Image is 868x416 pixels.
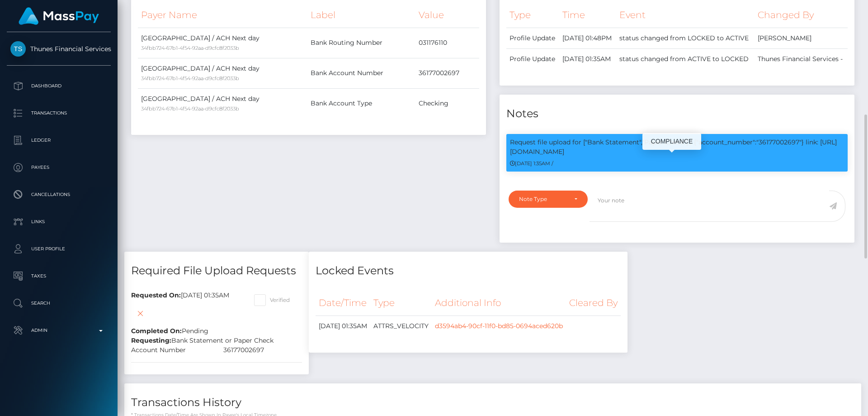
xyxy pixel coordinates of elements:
h4: Notes [506,106,848,122]
td: [GEOGRAPHIC_DATA] / ACH Next day [138,58,307,88]
p: Transactions [10,106,107,120]
b: Requesting: [131,336,171,344]
h4: Transactions History [131,395,854,411]
p: User Profile [10,242,107,256]
td: [DATE] 01:48PM [559,28,616,48]
a: Taxes [7,265,111,287]
th: Event [616,3,755,28]
label: Verified [254,294,290,306]
td: Profile Update [506,28,559,48]
b: Requested On: [131,291,181,299]
a: Dashboard [7,75,111,97]
td: [PERSON_NAME] [755,28,848,48]
img: Thunes Financial Services [10,41,26,57]
td: Thunes Financial Services - [755,48,848,69]
td: 031176110 [415,28,479,58]
small: [DATE] 1:35AM / [510,160,553,167]
b: Completed On: [131,327,182,335]
small: 34fbb724-67b1-4f54-92aa-d9cfc8f2033b [141,75,239,81]
td: status changed from LOCKED to ACTIVE [616,28,755,48]
th: Changed By [755,3,848,28]
h4: Locked Events [316,263,621,279]
th: Value [415,3,479,28]
div: Note Type [519,196,567,203]
th: Type [506,3,559,28]
th: Additional Info [432,291,566,316]
td: Bank Account Type [307,88,415,119]
td: status changed from ACTIVE to LOCKED [616,48,755,69]
div: [DATE] 01:35AM Pending [124,291,247,336]
th: Cleared By [566,291,621,316]
p: Cancellations [10,188,107,201]
th: Label [307,3,415,28]
p: Links [10,215,107,229]
td: Checking [415,88,479,119]
div: Account Number [124,345,217,355]
div: 36177002697 [217,345,309,355]
th: Payer Name [138,3,307,28]
a: Transactions [7,102,111,124]
th: Type [370,291,432,316]
small: 34fbb724-67b1-4f54-92aa-d9cfc8f2033b [141,45,239,51]
h4: Required File Upload Requests [131,263,302,279]
div: Bank Statement or Paper Check [124,336,309,345]
td: [GEOGRAPHIC_DATA] / ACH Next day [138,28,307,58]
p: Taxes [10,269,107,283]
img: MassPay Logo [19,7,99,25]
td: Bank Routing Number [307,28,415,58]
td: [DATE] 01:35AM [316,316,370,336]
p: Admin [10,324,107,337]
td: [DATE] 01:35AM [559,48,616,69]
td: Bank Account Number [307,58,415,88]
button: Note Type [509,191,588,208]
div: COMPLIANCE [642,133,701,150]
a: Search [7,292,111,315]
th: Date/Time [316,291,370,316]
a: Admin [7,319,111,342]
a: User Profile [7,238,111,260]
small: 34fbb724-67b1-4f54-92aa-d9cfc8f2033b [141,105,239,112]
td: ATTRS_VELOCITY [370,316,432,336]
p: Request file upload for ["Bank Statement","Paper Check"] / {"account_number":"36177002697"} link:... [510,138,844,157]
span: Thunes Financial Services [7,45,111,53]
a: d3594ab4-90cf-11f0-bd85-0694aced620b [435,322,563,330]
td: [GEOGRAPHIC_DATA] / ACH Next day [138,88,307,119]
th: Time [559,3,616,28]
a: Cancellations [7,183,111,206]
a: Ledger [7,129,111,152]
a: Links [7,210,111,233]
p: Payees [10,161,107,174]
td: 36177002697 [415,58,479,88]
p: Search [10,296,107,310]
td: Profile Update [506,48,559,69]
p: Ledger [10,134,107,147]
a: Payees [7,156,111,179]
p: Dashboard [10,79,107,93]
